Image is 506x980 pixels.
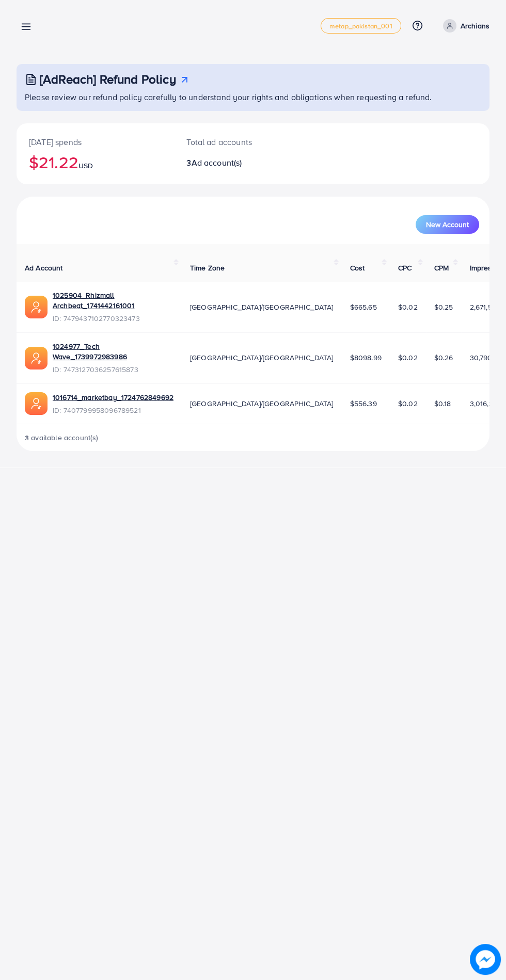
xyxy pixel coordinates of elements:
[439,19,489,33] a: Archians
[350,263,365,273] span: Cost
[53,313,173,324] span: ID: 7479437102770323473
[25,432,99,443] span: 3 available account(s)
[25,296,48,318] img: ic-ads-acc.e4c84228.svg
[350,398,377,409] span: $556.39
[398,398,418,409] span: $0.02
[78,160,93,171] span: USD
[29,136,162,148] p: [DATE] spends
[29,152,162,172] h2: $21.22
[398,263,412,273] span: CPC
[321,18,401,34] a: metap_pakistan_001
[469,398,500,409] span: 3,016,372
[434,263,449,273] span: CPM
[186,136,280,148] p: Total ad accounts
[25,392,48,415] img: ic-ads-acc.e4c84228.svg
[190,263,225,273] span: Time Zone
[190,398,334,409] span: [GEOGRAPHIC_DATA]/[GEOGRAPHIC_DATA]
[25,263,63,273] span: Ad Account
[461,20,489,32] p: Archians
[40,72,176,87] h3: [AdReach] Refund Policy
[192,157,242,168] span: Ad account(s)
[350,352,382,363] span: $8098.99
[186,158,280,168] h2: 3
[469,352,506,363] span: 30,790,567
[329,23,392,29] span: metap_pakistan_001
[53,405,173,415] span: ID: 7407799958096789521
[190,352,334,363] span: [GEOGRAPHIC_DATA]/[GEOGRAPHIC_DATA]
[434,302,453,312] span: $0.25
[190,302,334,312] span: [GEOGRAPHIC_DATA]/[GEOGRAPHIC_DATA]
[25,347,48,369] img: ic-ads-acc.e4c84228.svg
[469,302,500,312] span: 2,671,504
[53,341,173,362] a: 1024977_Tech Wave_1739972983986
[434,398,451,409] span: $0.18
[53,364,173,375] span: ID: 7473127036257615873
[416,215,479,234] button: New Account
[426,221,469,228] span: New Account
[53,392,173,403] a: 1016714_marketbay_1724762849692
[398,302,418,312] span: $0.02
[350,302,377,312] span: $665.65
[53,290,173,311] a: 1025904_Rhizmall Archbeat_1741442161001
[469,263,505,273] span: Impression
[25,91,483,103] p: Please review our refund policy carefully to understand your rights and obligations when requesti...
[470,944,501,975] img: image
[398,352,418,363] span: $0.02
[434,352,453,363] span: $0.26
